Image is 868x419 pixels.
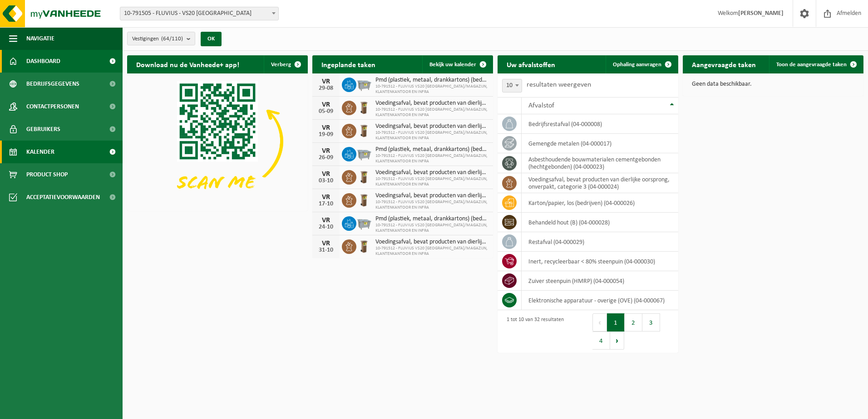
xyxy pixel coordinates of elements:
span: Contactpersonen [26,95,79,118]
div: 05-09 [317,108,335,115]
button: 4 [592,331,610,350]
img: Download de VHEPlus App [127,73,308,209]
td: inert, recycleerbaar < 80% steenpuin (04-000030) [522,252,678,271]
div: VR [317,101,335,108]
button: Next [610,331,624,350]
td: asbesthoudende bouwmaterialen cementgebonden (hechtgebonden) (04-000023) [522,153,678,173]
span: Acceptatievoorwaarden [26,186,100,209]
span: Afvalstof [528,102,554,109]
h2: Uw afvalstoffen [498,55,564,73]
div: VR [317,194,335,201]
h2: Ingeplande taken [312,55,385,73]
span: Bekijk uw kalender [429,62,476,68]
span: Voedingsafval, bevat producten van dierlijke oorsprong, onverpakt, categorie 3 [375,123,488,130]
button: Vestigingen(64/110) [127,32,195,45]
div: 1 tot 10 van 32 resultaten [502,312,564,351]
button: Verberg [264,55,307,73]
span: Navigatie [26,27,54,50]
span: Pmd (plastiek, metaal, drankkartons) (bedrijven) [375,146,488,153]
span: 10-791512 - FLUVIUS VS20 [GEOGRAPHIC_DATA]/MAGAZIJN, KLANTENKANTOOR EN INFRA [375,246,488,257]
div: VR [317,171,335,178]
span: 10-791512 - FLUVIUS VS20 [GEOGRAPHIC_DATA]/MAGAZIJN, KLANTENKANTOOR EN INFRA [375,84,488,95]
span: 10-791512 - FLUVIUS VS20 [GEOGRAPHIC_DATA]/MAGAZIJN, KLANTENKANTOOR EN INFRA [375,176,488,187]
span: 10-791505 - FLUVIUS - VS20 ANTWERPEN [120,7,279,20]
div: 29-08 [317,85,335,92]
button: 1 [607,313,625,331]
span: Voedingsafval, bevat producten van dierlijke oorsprong, onverpakt, categorie 3 [375,239,488,246]
count: (64/110) [161,36,183,42]
td: zuiver steenpuin (HMRP) (04-000054) [522,271,678,291]
span: 10-791505 - FLUVIUS - VS20 ANTWERPEN [120,7,278,20]
img: WB-2500-GAL-GY-01 [356,76,372,92]
div: VR [317,147,335,155]
td: bedrijfsrestafval (04-000008) [522,114,678,134]
img: WB-2500-GAL-GY-01 [356,215,372,230]
span: Product Shop [26,163,68,186]
h2: Aangevraagde taken [683,55,765,73]
div: 17-10 [317,201,335,207]
span: 10 [503,79,522,92]
img: WB-2500-GAL-GY-01 [356,146,372,161]
span: 10-791512 - FLUVIUS VS20 [GEOGRAPHIC_DATA]/MAGAZIJN, KLANTENKANTOOR EN INFRA [375,107,488,118]
td: voedingsafval, bevat producten van dierlijke oorsprong, onverpakt, categorie 3 (04-000024) [522,173,678,193]
img: WB-0140-HPE-BN-01 [356,169,372,184]
img: WB-0140-HPE-BN-01 [356,99,372,115]
td: behandeld hout (B) (04-000028) [522,213,678,232]
span: Bedrijfsgegevens [26,73,79,95]
span: Gebruikers [26,118,60,141]
div: 26-09 [317,155,335,161]
span: 10-791512 - FLUVIUS VS20 [GEOGRAPHIC_DATA]/MAGAZIJN, KLANTENKANTOOR EN INFRA [375,130,488,141]
span: Kalender [26,141,54,163]
span: Vestigingen [132,32,183,46]
td: gemengde metalen (04-000017) [522,134,678,153]
span: Ophaling aanvragen [613,62,661,68]
span: Pmd (plastiek, metaal, drankkartons) (bedrijven) [375,215,488,223]
img: WB-0140-HPE-BN-01 [356,192,372,207]
strong: [PERSON_NAME] [738,10,784,17]
div: VR [317,124,335,132]
div: 31-10 [317,247,335,253]
a: Ophaling aanvragen [606,55,677,73]
td: elektronische apparatuur - overige (OVE) (04-000067) [522,291,678,310]
div: 24-10 [317,224,335,230]
span: Voedingsafval, bevat producten van dierlijke oorsprong, onverpakt, categorie 3 [375,100,488,107]
td: karton/papier, los (bedrijven) (04-000026) [522,193,678,213]
div: VR [317,78,335,85]
button: OK [201,32,222,46]
button: 3 [642,313,660,331]
span: Voedingsafval, bevat producten van dierlijke oorsprong, onverpakt, categorie 3 [375,169,488,176]
div: 03-10 [317,178,335,184]
h2: Download nu de Vanheede+ app! [127,55,248,73]
img: WB-0140-HPE-BN-01 [356,238,372,253]
button: Previous [592,313,607,331]
p: Geen data beschikbaar. [692,81,854,88]
span: Voedingsafval, bevat producten van dierlijke oorsprong, onverpakt, categorie 3 [375,192,488,200]
span: 10-791512 - FLUVIUS VS20 [GEOGRAPHIC_DATA]/MAGAZIJN, KLANTENKANTOOR EN INFRA [375,200,488,210]
div: VR [317,217,335,224]
div: 19-09 [317,132,335,138]
a: Bekijk uw kalender [422,55,492,73]
span: 10-791512 - FLUVIUS VS20 [GEOGRAPHIC_DATA]/MAGAZIJN, KLANTENKANTOOR EN INFRA [375,153,488,164]
img: WB-0140-HPE-BN-01 [356,122,372,138]
span: Toon de aangevraagde taken [776,62,847,68]
span: Pmd (plastiek, metaal, drankkartons) (bedrijven) [375,77,488,84]
span: Dashboard [26,50,60,73]
td: restafval (04-000029) [522,232,678,252]
button: 2 [625,313,642,331]
span: Verberg [271,62,291,68]
label: resultaten weergeven [527,81,591,88]
a: Toon de aangevraagde taken [769,55,863,73]
div: VR [317,240,335,247]
span: 10 [502,79,522,93]
span: 10-791512 - FLUVIUS VS20 [GEOGRAPHIC_DATA]/MAGAZIJN, KLANTENKANTOOR EN INFRA [375,223,488,234]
